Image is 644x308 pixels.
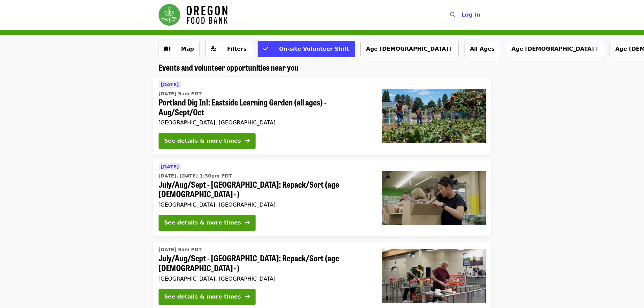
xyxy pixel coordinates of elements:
button: Log in [456,8,485,22]
div: See details & more times [164,219,241,227]
input: Search [459,7,465,23]
a: See details for "Portland Dig In!: Eastside Learning Garden (all ages) - Aug/Sept/Oct" [153,78,491,155]
button: All Ages [464,41,500,57]
img: July/Aug/Sept - Portland: Repack/Sort (age 8+) organized by Oregon Food Bank [382,171,486,225]
button: See details & more times [159,289,256,305]
img: Portland Dig In!: Eastside Learning Garden (all ages) - Aug/Sept/Oct organized by Oregon Food Bank [382,89,486,143]
button: Age [DEMOGRAPHIC_DATA]+ [506,41,604,57]
span: [DATE] [161,164,179,169]
div: [GEOGRAPHIC_DATA], [GEOGRAPHIC_DATA] [159,276,372,282]
i: search icon [450,11,455,18]
span: Events and volunteer opportunities near you [159,61,299,73]
span: On-site Volunteer Shift [279,46,349,52]
span: [DATE] [161,82,179,87]
time: [DATE] 9am PDT [159,90,202,97]
div: [GEOGRAPHIC_DATA], [GEOGRAPHIC_DATA] [159,119,372,126]
button: Age [DEMOGRAPHIC_DATA]+ [360,41,459,57]
a: See details for "July/Aug/Sept - Portland: Repack/Sort (age 8+)" [153,160,491,237]
div: See details & more times [164,293,241,301]
div: [GEOGRAPHIC_DATA], [GEOGRAPHIC_DATA] [159,202,372,208]
i: sliders-h icon [211,46,216,52]
span: Log in [461,11,480,18]
button: Show map view [159,41,200,57]
i: arrow-right icon [245,293,250,300]
i: map icon [164,46,170,52]
span: July/Aug/Sept - [GEOGRAPHIC_DATA]: Repack/Sort (age [DEMOGRAPHIC_DATA]+) [159,180,372,199]
button: See details & more times [159,215,256,231]
img: Oregon Food Bank - Home [159,4,228,26]
button: See details & more times [159,133,256,149]
i: arrow-right icon [245,219,250,226]
i: arrow-right icon [245,138,250,144]
div: See details & more times [164,137,241,145]
time: [DATE], [DATE] 1:30pm PDT [159,172,232,180]
span: Filters [227,46,247,52]
img: July/Aug/Sept - Portland: Repack/Sort (age 16+) organized by Oregon Food Bank [382,249,486,303]
span: July/Aug/Sept - [GEOGRAPHIC_DATA]: Repack/Sort (age [DEMOGRAPHIC_DATA]+) [159,253,372,273]
button: Filters (0 selected) [205,41,253,57]
span: Portland Dig In!: Eastside Learning Garden (all ages) - Aug/Sept/Oct [159,97,372,117]
time: [DATE] 9am PDT [159,246,202,253]
span: Map [181,46,194,52]
button: On-site Volunteer Shift [258,41,355,57]
i: check icon [263,46,268,52]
